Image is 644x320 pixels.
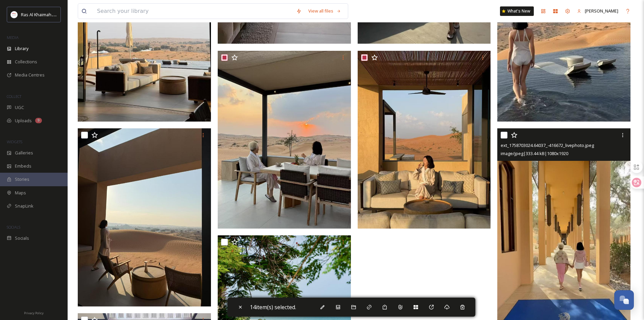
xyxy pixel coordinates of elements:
[358,51,491,229] img: ext_1758703024.638671_-416667_livephoto.jpeg
[305,4,344,18] a: View all files
[15,104,24,111] span: UGC
[24,311,44,315] span: Privacy Policy
[15,72,45,78] span: Media Centres
[7,139,22,144] span: WIDGETS
[15,45,28,52] span: Library
[585,8,618,14] span: [PERSON_NAME]
[94,4,293,19] input: Search your library
[15,176,29,183] span: Stories
[15,118,32,124] span: Uploads
[614,290,634,310] button: Open Chat
[15,235,29,241] span: Socials
[11,11,18,18] img: Logo_RAKTDA_RGB-01.png
[78,128,211,306] img: ext_1758703025.298036_-416666_livephoto.jpeg
[21,11,117,18] span: Ras Al Khaimah Tourism Development Authority
[500,6,534,16] a: What's New
[35,118,42,123] div: 9
[574,4,622,18] a: [PERSON_NAME]
[15,163,31,169] span: Embeds
[15,150,33,156] span: Galleries
[501,142,594,148] span: ext_1758703024.64037_-416672_livephoto.jpeg
[24,308,44,317] a: Privacy Policy
[7,94,21,99] span: COLLECT
[218,51,351,229] img: ext_1758703024.661019_-416670_livephoto.jpeg
[250,303,296,311] span: 14 item(s) selected.
[15,190,26,196] span: Maps
[7,225,20,230] span: SOCIALS
[501,150,568,156] span: image/jpeg | 333.44 kB | 1080 x 1920
[15,203,33,209] span: SnapLink
[15,59,37,65] span: Collections
[7,35,19,40] span: MEDIA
